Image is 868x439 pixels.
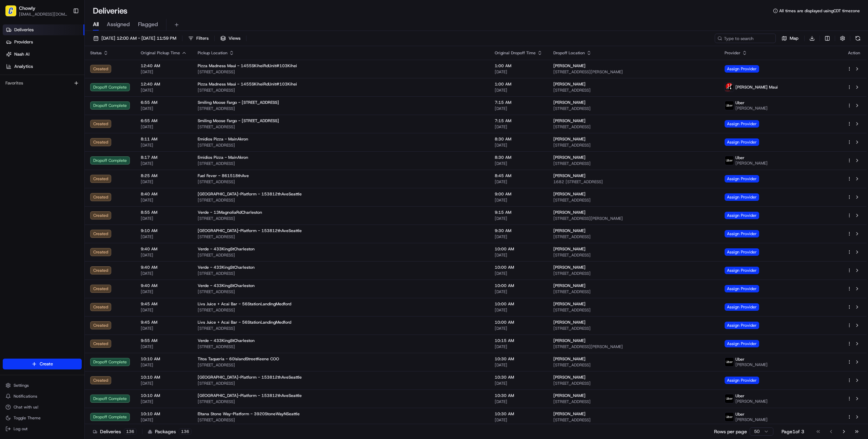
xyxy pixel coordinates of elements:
button: Views [217,34,243,43]
span: Create [40,361,53,367]
span: [DATE] [495,252,542,258]
img: uber-new-logo.jpeg [725,394,734,403]
div: 136 [179,428,192,435]
button: Settings [3,381,82,390]
span: Livs Juice + Acai Bar - 56StationLandingMedford [198,320,291,325]
span: [STREET_ADDRESS] [198,252,484,258]
span: Chat with us! [14,404,38,410]
span: 9:10 AM [141,228,187,233]
span: Nash AI [14,51,29,57]
a: Analytics [3,61,84,72]
button: Toggle Theme [3,413,82,423]
span: [PERSON_NAME] [553,228,586,233]
span: 7:15 AM [495,100,542,105]
span: Uber [735,100,745,106]
div: Action [847,50,861,56]
span: [DATE] [141,124,187,130]
span: [PERSON_NAME] [735,417,768,422]
span: [STREET_ADDRESS] [553,289,714,294]
span: [GEOGRAPHIC_DATA]-Platform - 153812thAveSeattle [198,393,302,398]
span: Pylon [67,115,82,120]
span: [STREET_ADDRESS] [553,142,714,148]
span: [DATE] [495,216,542,221]
span: 10:30 AM [495,411,542,417]
span: [PERSON_NAME] [735,160,768,166]
span: [GEOGRAPHIC_DATA]-Platform - 153812thAveSeattle [198,228,302,233]
span: 9:40 AM [141,265,187,270]
span: 9:45 AM [141,320,187,325]
span: Pizza Madness Maui - 1455SKiheiRdUnit#103Kihei [198,81,297,87]
span: Chowly [19,5,35,12]
span: 1682 [STREET_ADDRESS] [553,179,714,185]
span: [DATE] [495,344,542,349]
div: 📗 [7,99,12,104]
span: 9:55 AM [141,338,187,343]
span: Assign Provider [725,267,759,274]
div: Start new chat [23,65,111,72]
span: 10:00 AM [495,246,542,252]
span: 1:00 AM [495,63,542,69]
span: [DATE] 12:00 AM - [DATE] 11:59 PM [101,35,176,41]
span: 10:10 AM [141,375,187,380]
span: [STREET_ADDRESS] [553,88,714,93]
span: [PERSON_NAME] [553,265,586,270]
span: [DATE] [141,399,187,404]
span: 8:30 AM [495,155,542,160]
button: [EMAIL_ADDRESS][DOMAIN_NAME] [19,12,67,17]
a: Deliveries [3,24,84,35]
span: Assign Provider [725,175,759,183]
span: Uber [735,393,745,399]
span: Assign Provider [725,248,759,256]
span: [STREET_ADDRESS][PERSON_NAME] [553,69,714,75]
span: 8:17 AM [141,155,187,160]
p: Rows per page [714,428,747,435]
span: [PERSON_NAME] [553,155,586,160]
span: [STREET_ADDRESS] [198,161,484,166]
span: [GEOGRAPHIC_DATA]-Platform - 153812thAveSeattle [198,375,302,380]
span: 9:30 AM [495,228,542,233]
span: [STREET_ADDRESS] [198,88,484,93]
div: We're available if you need us! [23,72,86,77]
span: [DATE] [141,252,187,258]
span: 6:55 AM [141,100,187,105]
span: Provider [725,50,741,56]
span: [STREET_ADDRESS] [553,271,714,276]
span: 10:10 AM [141,356,187,362]
span: [STREET_ADDRESS] [198,362,484,368]
span: [STREET_ADDRESS] [198,124,484,130]
span: Original Dropoff Time [495,50,536,56]
span: [STREET_ADDRESS] [553,381,714,386]
span: 8:30 AM [495,136,542,142]
span: [STREET_ADDRESS] [198,344,484,349]
span: 9:15 AM [495,210,542,215]
span: [DATE] [495,88,542,93]
span: [STREET_ADDRESS] [553,252,714,258]
div: Page 1 of 3 [782,428,804,435]
img: uber-new-logo.jpeg [725,358,734,366]
span: All times are displayed using CDT timezone [779,8,860,14]
span: Assign Provider [725,65,759,73]
span: [PERSON_NAME] [735,362,768,367]
button: Map [778,34,802,43]
span: [STREET_ADDRESS] [198,326,484,331]
span: Assign Provider [725,340,759,347]
img: Nash [7,7,20,20]
span: Smiling Moose Fargo - [STREET_ADDRESS] [198,118,279,123]
div: Favorites [3,78,82,89]
span: Assigned [107,20,130,28]
span: 10:30 AM [495,356,542,362]
span: [PERSON_NAME] [553,81,586,87]
span: [STREET_ADDRESS] [553,362,714,368]
span: [DATE] [141,88,187,93]
img: uber-new-logo.jpeg [725,156,734,165]
span: [DATE] [141,326,187,331]
span: [STREET_ADDRESS] [553,124,714,130]
span: [PERSON_NAME] [553,375,586,380]
span: 8:55 AM [141,210,187,215]
span: Assign Provider [725,322,759,329]
span: Views [229,35,240,41]
span: [STREET_ADDRESS] [198,234,484,240]
span: [DATE] [495,234,542,240]
span: [PERSON_NAME] [553,118,586,123]
span: [PERSON_NAME] [735,106,768,111]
